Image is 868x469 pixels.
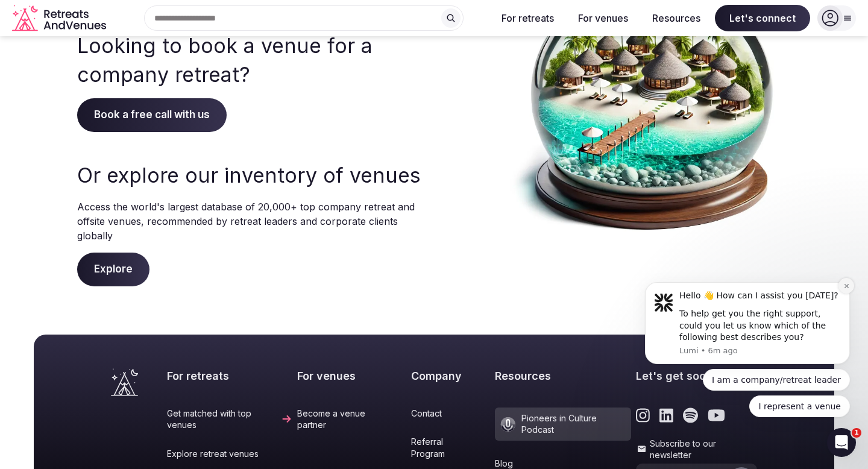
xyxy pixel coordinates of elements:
span: Explore [77,253,149,286]
a: Book a free call with us [77,109,227,121]
svg: Retreats and Venues company logo [12,5,108,32]
iframe: Intercom notifications message [627,216,868,436]
label: Subscribe to our newsletter [636,438,757,461]
a: Explore retreat venues [167,448,292,460]
button: Resources [643,5,710,31]
h2: Resources [495,368,631,383]
a: Become a venue partner [297,408,406,431]
iframe: Intercom live chat [827,428,856,457]
span: Book a free call with us [77,98,227,132]
a: Explore [77,263,149,275]
span: Let's connect [715,5,810,31]
h3: Or explore our inventory of venues [77,161,422,190]
h2: For venues [297,368,406,383]
a: Get matched with top venues [167,408,292,431]
h3: Looking to book a venue for a company retreat? [77,31,422,89]
a: Visit the homepage [111,368,138,396]
button: For retreats [492,5,564,31]
h2: Company [411,368,490,383]
span: 1 [852,428,861,438]
a: Pioneers in Culture Podcast [495,408,631,441]
p: Access the world's largest database of 20,000+ top company retreat and offsite venues, recommende... [77,200,422,243]
a: Contact [411,408,490,420]
button: For venues [568,5,638,31]
a: Referral Program [411,436,490,459]
a: Visit the homepage [12,5,108,32]
h2: For retreats [167,368,292,383]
